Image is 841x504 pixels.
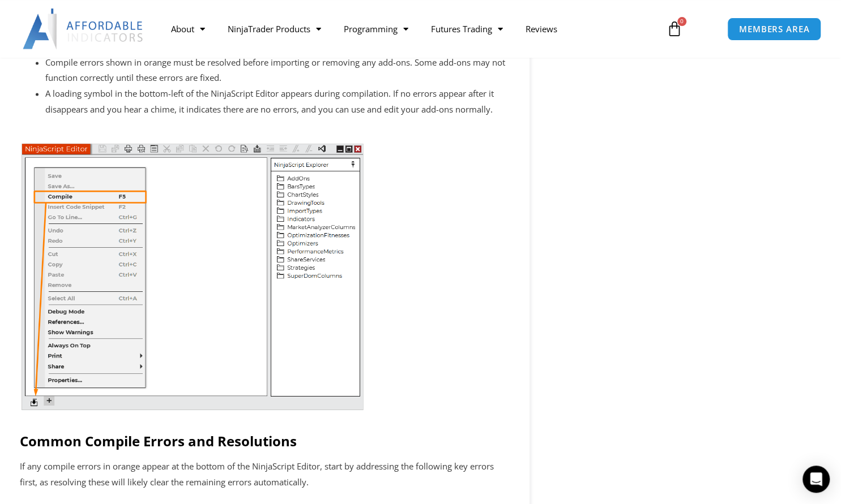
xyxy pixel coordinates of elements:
[45,55,510,87] li: Compile errors shown in orange must be resolved before importing or removing any add-ons. Some ad...
[420,16,514,42] a: Futures Trading
[45,86,510,118] li: A loading symbol in the bottom-left of the NinjaScript Editor appears during compilation. If no e...
[160,16,216,42] a: About
[332,16,420,42] a: Programming
[727,18,822,41] a: MEMBERS AREA
[20,141,365,411] img: rtaImage
[514,16,569,42] a: Reviews
[160,16,656,42] nav: Menu
[216,16,332,42] a: NinjaTrader Products
[739,25,810,33] span: MEMBERS AREA
[20,458,510,490] p: If any compile errors in orange appear at the bottom of the NinjaScript Editor, start by addressi...
[23,8,144,49] img: LogoAI | Affordable Indicators – NinjaTrader
[20,432,510,449] h2: Common Compile Errors and Resolutions
[650,12,699,45] a: 0
[802,466,830,493] div: Open Intercom Messenger
[677,17,686,26] span: 0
